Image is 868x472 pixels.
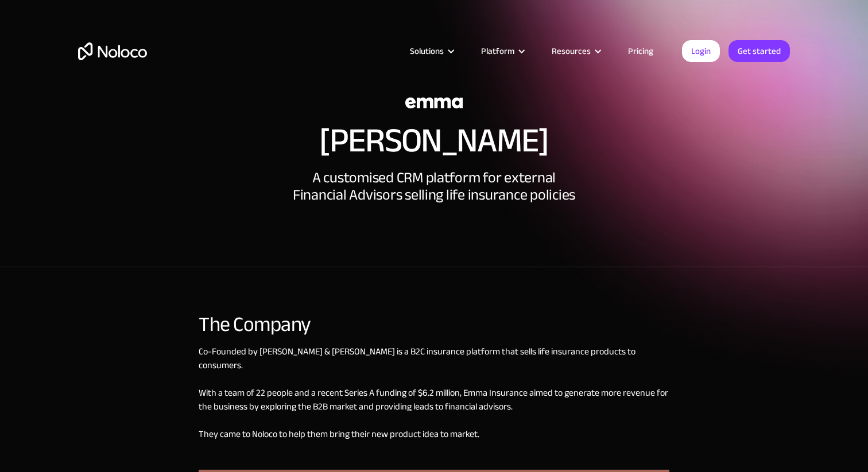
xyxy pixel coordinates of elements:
a: home [78,42,147,60]
a: Get started [728,40,790,62]
h1: [PERSON_NAME] [319,123,548,158]
div: Resources [552,44,591,58]
div: A customised CRM platform for external Financial Advisors selling life insurance policies [293,169,575,204]
a: Pricing [614,44,668,58]
div: Platform [481,44,514,58]
a: Login [682,40,720,62]
div: Solutions [396,44,467,58]
div: Platform [467,44,537,58]
div: The Company [199,313,669,336]
div: Resources [537,44,614,58]
div: Co-Founded by [PERSON_NAME] & [PERSON_NAME] is a B2C insurance platform that sells life insurance... [199,345,669,470]
div: Solutions [410,44,444,58]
